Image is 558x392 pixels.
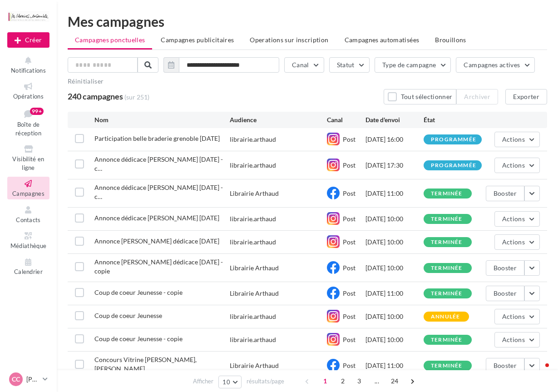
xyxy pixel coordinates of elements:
button: Tout sélectionner [384,89,456,104]
div: Canal [327,115,365,124]
span: Contacts [16,216,41,223]
button: Notifications [7,54,49,76]
a: CC [PERSON_NAME] [7,371,49,388]
div: terminée [431,337,463,343]
div: librairie.arthaud [230,312,276,321]
span: Campagnes automatisées [345,36,420,44]
iframe: Intercom live chat [527,361,549,383]
div: [DATE] 10:00 [365,238,424,247]
button: Actions [494,211,540,227]
span: Actions [502,336,525,343]
span: Opérations [13,93,44,100]
button: Booster [486,260,524,276]
span: Post [343,362,356,369]
a: Visibilité en ligne [7,142,49,173]
span: Actions [502,238,525,246]
span: Annonce Nell Pfeiffer dédicace 27.09.25 - copie [94,258,223,275]
div: Nouvelle campagne [7,32,49,48]
div: librairie.arthaud [230,335,276,344]
span: Actions [502,161,525,169]
div: Mes campagnes [68,15,547,28]
span: Visibilité en ligne [12,155,44,171]
div: 99+ [30,108,44,115]
span: Brouillons [435,36,466,44]
button: Booster [486,186,524,201]
span: Campagnes publicitaires [161,36,234,44]
span: Post [343,161,356,169]
span: 3 [352,374,366,388]
span: Coup de coeur Jeunesse - copie [94,335,183,342]
span: Annonce dédicace Antoine Ronzon 27.09.25 - copie [94,155,223,172]
div: terminée [431,265,463,271]
span: Annonce dédicace Antoine Ronzon 27.09.25 - copie [94,184,223,200]
a: Opérations [7,79,49,102]
button: Actions [494,309,540,324]
button: Réinitialiser [68,78,104,85]
div: programmée [431,163,476,169]
div: terminée [431,191,463,197]
div: Librairie Arthaud [230,361,279,370]
div: librairie.arthaud [230,161,276,170]
span: 10 [222,378,230,386]
div: [DATE] 11:00 [365,189,424,198]
span: Notifications [11,67,46,74]
div: librairie.arthaud [230,135,276,144]
a: Calendrier [7,255,49,278]
span: Post [343,189,356,197]
div: [DATE] 10:00 [365,312,424,321]
div: État [424,115,482,124]
span: 1 [318,374,332,388]
div: programmée [431,137,476,143]
button: Booster [486,358,524,373]
a: Campagnes [7,177,49,199]
div: Librairie Arthaud [230,189,279,198]
button: Actions [494,332,540,347]
button: Canal [284,57,324,73]
div: [DATE] 17:30 [365,161,424,170]
span: Operations sur inscription [250,36,328,44]
span: Actions [502,215,525,223]
div: annulée [431,314,460,320]
a: Boîte de réception99+ [7,106,49,139]
a: Médiathèque [7,229,49,251]
button: Actions [494,158,540,173]
span: ... [370,374,384,388]
div: terminée [431,216,463,222]
div: Nom [94,115,230,124]
span: Médiathèque [10,242,47,249]
span: Annonce Nell Pfeiffer dédicace 27.09.25 [94,237,219,245]
div: [DATE] 11:00 [365,289,424,298]
div: librairie.arthaud [230,238,276,247]
div: librairie.arthaud [230,214,276,223]
span: Post [343,135,356,143]
div: Date d'envoi [365,115,424,124]
span: Post [343,264,356,272]
div: [DATE] 10:00 [365,335,424,344]
span: 240 campagnes [68,91,123,101]
span: Boîte de réception [15,121,41,137]
span: CC [12,375,20,384]
div: terminée [431,291,463,297]
p: [PERSON_NAME] [26,375,39,384]
div: Audience [230,115,326,124]
span: Post [343,313,356,320]
div: terminée [431,239,463,245]
div: [DATE] 11:00 [365,361,424,370]
span: résultats/page [247,377,284,386]
span: Coup de coeur Jeunesse - copie [94,288,183,296]
button: Exporter [505,89,547,104]
div: terminée [431,363,463,369]
span: 24 [387,374,402,388]
a: Contacts [7,203,49,225]
span: Campagnes [12,190,44,197]
span: Post [343,289,356,297]
div: Librairie Arthaud [230,289,279,298]
span: Post [343,238,356,246]
button: Archiver [456,89,498,104]
div: Librairie Arthaud [230,263,279,273]
button: Actions [494,132,540,147]
span: Actions [502,135,525,143]
button: Campagnes actives [456,57,535,73]
span: Campagnes actives [464,61,520,69]
button: Statut [329,57,370,73]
